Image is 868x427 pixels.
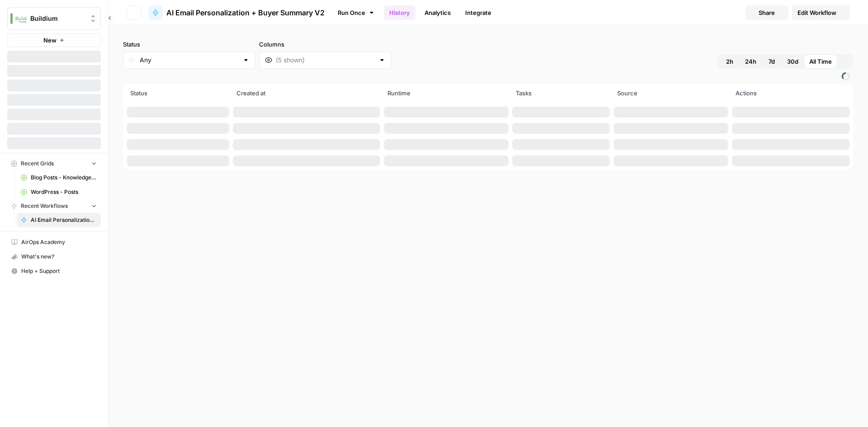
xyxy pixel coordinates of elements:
[148,5,325,20] a: AI Email Personalization + Buyer Summary V2
[510,84,612,104] th: Tasks
[7,33,101,47] button: New
[7,264,101,278] button: Help + Support
[17,170,101,185] a: Blog Posts - Knowledge Base.csv
[21,238,97,246] span: AirOps Academy
[419,5,456,20] a: Analytics
[21,160,54,168] span: Recent Grids
[460,5,497,20] a: Integrate
[259,40,392,49] label: Columns
[21,267,97,275] span: Help + Support
[21,202,68,210] span: Recent Workflows
[7,249,101,264] button: What's new?
[332,5,380,20] a: Run Once
[123,40,255,49] label: Status
[17,185,101,199] a: WordPress - Posts
[125,84,231,104] th: Status
[31,216,97,224] span: AI Email Personalization + Buyer Summary V2
[17,213,101,227] a: AI Email Personalization + Buyer Summary V2
[31,188,97,196] span: WordPress - Posts
[10,10,27,27] img: Buildium Logo
[276,56,375,65] input: (5 shown)
[31,174,97,182] span: Blog Posts - Knowledge Base.csv
[30,14,85,23] span: Buildium
[140,56,239,65] input: Any
[166,7,325,18] span: AI Email Personalization + Buyer Summary V2
[7,235,101,249] a: AirOps Academy
[7,199,101,213] button: Recent Workflows
[7,7,101,30] button: Workspace: Buildium
[231,84,382,104] th: Created at
[384,5,415,20] a: History
[43,36,57,45] span: New
[7,157,101,170] button: Recent Grids
[382,84,510,104] th: Runtime
[8,250,100,263] div: What's new?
